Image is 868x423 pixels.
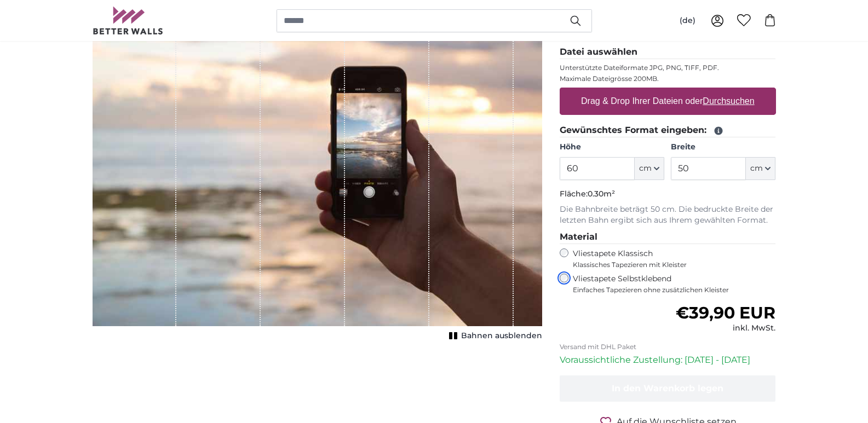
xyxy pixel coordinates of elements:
span: €39,90 EUR [676,303,775,323]
legend: Gewünschtes Format eingeben: [560,124,776,137]
label: Höhe [560,142,664,153]
span: In den Warenkorb legen [612,383,723,393]
p: Maximale Dateigrösse 200MB. [560,74,776,83]
span: Einfaches Tapezieren ohne zusätzlichen Kleister [573,286,776,294]
span: Klassisches Tapezieren mit Kleister [573,260,767,269]
label: Breite [671,142,775,153]
img: Betterwalls [93,7,164,34]
p: Versand mit DHL Paket [560,343,776,351]
label: Vliestapete Selbstklebend [573,274,776,294]
p: Fläche: [560,189,776,200]
button: Bahnen ausblenden [446,328,542,344]
p: Die Bahnbreite beträgt 50 cm. Die bedruckte Breite der letzten Bahn ergibt sich aus Ihrem gewählt... [560,204,776,226]
p: Voraussichtliche Zustellung: [DATE] - [DATE] [560,354,776,367]
legend: Datei auswählen [560,45,776,59]
button: cm [635,157,664,180]
label: Vliestapete Klassisch [573,248,767,269]
legend: Material [560,230,776,244]
span: Bahnen ausblenden [461,331,542,341]
span: cm [639,163,652,174]
span: 0.30m² [588,189,615,199]
button: (de) [671,11,704,31]
button: cm [746,157,775,180]
button: In den Warenkorb legen [560,375,776,402]
u: Durchsuchen [703,96,754,106]
span: cm [750,163,763,174]
div: inkl. MwSt. [676,323,775,334]
label: Drag & Drop Ihrer Dateien oder [577,90,759,112]
p: Unterstützte Dateiformate JPG, PNG, TIFF, PDF. [560,63,776,72]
